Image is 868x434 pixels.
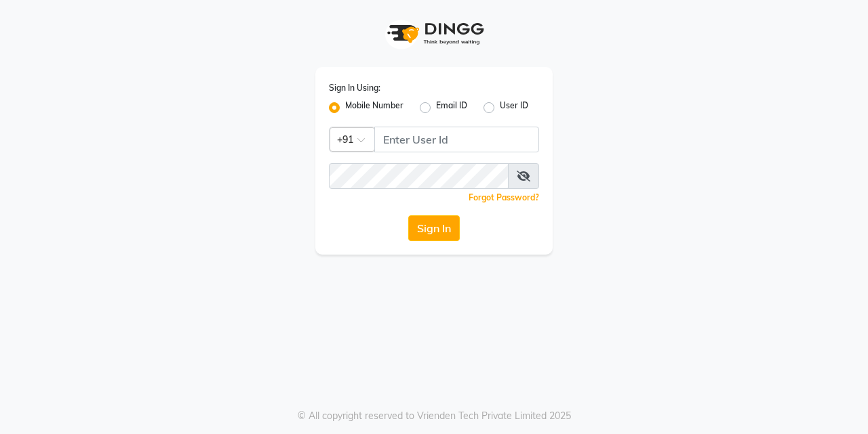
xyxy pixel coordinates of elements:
input: Username [374,127,539,152]
label: Email ID [436,100,467,116]
a: Forgot Password? [469,192,539,202]
label: Sign In Using: [329,82,380,94]
input: Username [329,163,509,189]
img: logo1.svg [380,14,488,53]
label: Mobile Number [345,100,403,116]
button: Sign In [408,215,460,241]
label: User ID [500,100,528,116]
